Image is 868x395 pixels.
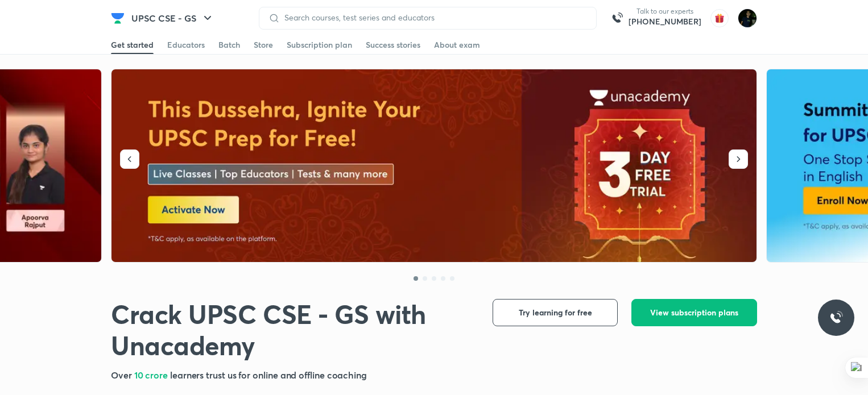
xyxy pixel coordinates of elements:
[111,11,125,25] img: Company Logo
[125,7,221,30] button: UPSC CSE - GS
[218,36,240,54] a: Batch
[738,9,757,28] img: Rohit Duggal
[366,36,420,54] a: Success stories
[493,299,618,326] button: Try learning for free
[606,7,629,30] img: call-us
[111,369,134,381] span: Over
[111,39,154,51] div: Get started
[167,39,205,51] div: Educators
[629,7,701,16] p: Talk to our experts
[134,369,170,381] span: 10 crore
[254,36,273,54] a: Store
[434,36,480,54] a: About exam
[629,16,701,27] a: [PHONE_NUMBER]
[710,9,729,27] img: avatar
[631,299,757,326] button: View subscription plans
[170,369,367,381] span: learners trust us for online and offline coaching
[287,36,352,54] a: Subscription plan
[287,39,352,51] div: Subscription plan
[434,39,480,51] div: About exam
[829,311,843,325] img: ttu
[111,36,154,54] a: Get started
[519,307,592,318] span: Try learning for free
[111,299,474,361] h1: Crack UPSC CSE - GS with Unacademy
[218,39,240,51] div: Batch
[254,39,273,51] div: Store
[366,39,420,51] div: Success stories
[280,13,587,22] input: Search courses, test series and educators
[167,36,205,54] a: Educators
[650,307,738,318] span: View subscription plans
